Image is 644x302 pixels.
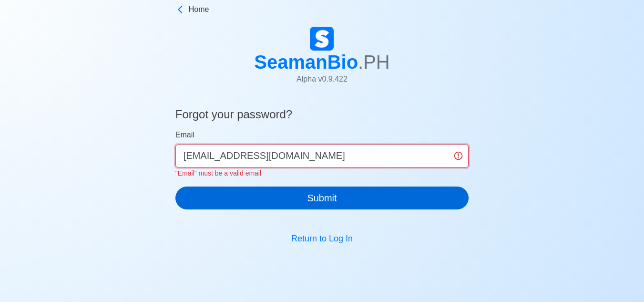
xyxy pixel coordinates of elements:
[358,52,390,73] span: .PH
[175,187,469,209] button: Submit
[254,73,390,85] p: Alpha v 0.9.422
[175,131,194,139] span: Email
[310,27,334,51] img: Logo
[175,169,261,177] small: "Email" must be a valid email
[175,108,469,125] h4: Forgot your password?
[175,4,469,15] a: Home
[189,4,209,15] span: Home
[175,145,469,167] input: Your email
[254,27,390,93] a: SeamanBio.PHAlpha v0.9.422
[254,51,390,73] h1: SeamanBio
[291,234,353,243] a: Return to Log In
